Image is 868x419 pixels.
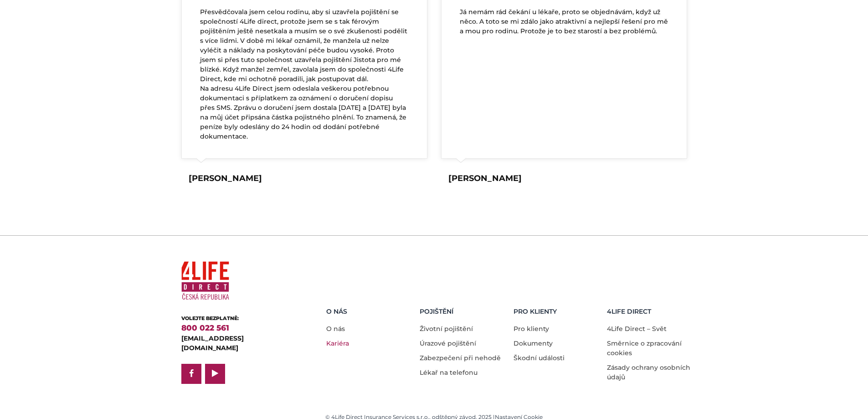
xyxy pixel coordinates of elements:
[448,172,522,185] div: [PERSON_NAME]
[514,339,553,347] a: Dokumenty
[326,325,345,333] a: O nás
[200,7,409,141] p: Přesvědčovala jsem celou rodinu, aby si uzavřela pojištění se společností 4Life direct, protože j...
[181,334,244,352] a: [EMAIL_ADDRESS][DOMAIN_NAME]
[460,7,668,36] p: Já nemám rád čekání u lékaře, proto se objednávám, když už něco. A toto se mi zdálo jako atraktiv...
[420,368,478,377] a: Lékař na telefonu
[181,323,229,332] a: 800 022 561
[420,325,473,333] a: Životní pojištění
[514,325,549,333] a: Pro klienty
[326,308,413,316] h5: O nás
[189,172,262,185] div: [PERSON_NAME]
[607,363,690,381] a: Zásady ochrany osobních údajů
[607,325,667,333] a: 4Life Direct – Svět
[420,308,507,316] h5: Pojištění
[420,339,476,347] a: Úrazové pojištění
[607,339,682,357] a: Směrnice o zpracování cookies
[514,354,565,362] a: Škodní události
[326,339,349,347] a: Kariéra
[420,354,501,362] a: Zabezpečení při nehodě
[514,308,601,316] h5: Pro Klienty
[181,315,298,322] div: VOLEJTE BEZPLATNĚ:
[607,308,694,316] h5: 4LIFE DIRECT
[181,258,229,304] img: 4Life Direct Česká republika logo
